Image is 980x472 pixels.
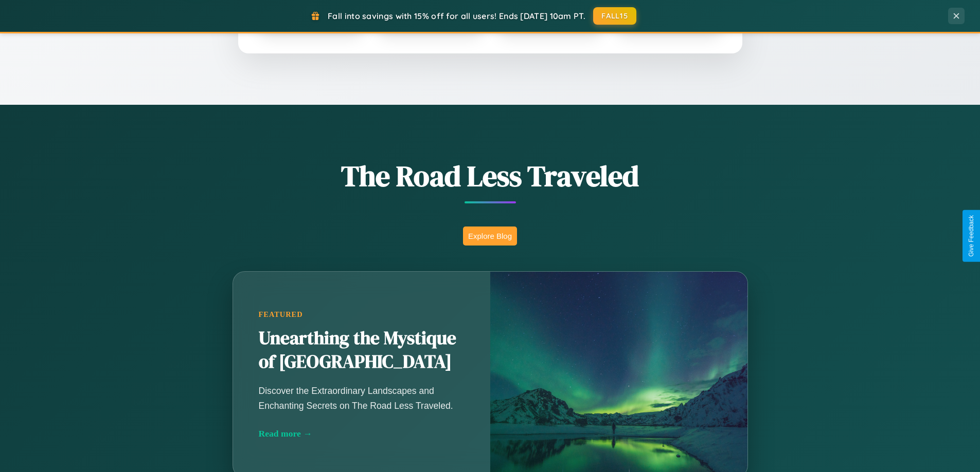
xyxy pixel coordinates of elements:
div: Read more → [259,428,465,439]
button: FALL15 [593,7,636,25]
h2: Unearthing the Mystique of [GEOGRAPHIC_DATA] [259,327,465,374]
h1: The Road Less Traveled [182,156,799,196]
div: Featured [259,310,465,319]
button: Explore Blog [463,226,517,246]
div: Give Feedback [968,215,975,257]
span: Fall into savings with 15% off for all users! Ends [DATE] 10am PT. [328,11,585,21]
p: Discover the Extraordinary Landscapes and Enchanting Secrets on The Road Less Traveled. [259,384,465,412]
